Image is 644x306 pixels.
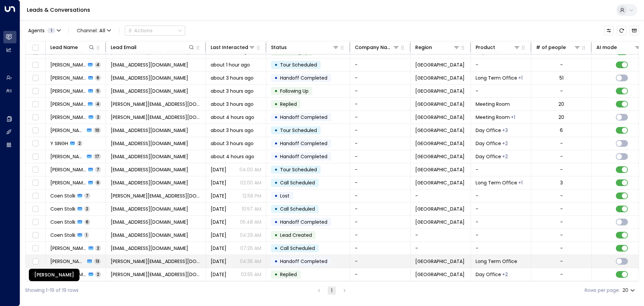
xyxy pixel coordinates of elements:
span: Toggle select all [31,44,40,52]
span: Daniel Teixeira [50,166,86,173]
nav: pagination navigation [315,286,349,295]
td: - [350,255,411,268]
div: 3 [560,179,563,186]
span: about 4 hours ago [211,153,254,160]
span: Abbie Callaghan [50,61,86,68]
span: about 3 hours ago [211,140,254,147]
span: Long Term Office [476,75,517,81]
div: - [560,258,563,265]
span: 6 [95,180,101,185]
td: - [350,268,411,281]
span: Alison LISON [50,88,86,94]
div: - [560,232,563,238]
div: Showing 1-19 of 19 rows [25,287,78,294]
div: Workstation [518,75,523,81]
span: Toggle select row [31,113,40,122]
p: 10:57 AM [242,206,261,212]
div: • [274,112,278,123]
td: - [350,98,411,111]
td: - [350,242,411,255]
div: Region [415,43,432,51]
td: - [411,242,471,255]
div: 6 [560,127,563,134]
p: 04:36 AM [240,258,261,265]
div: Region [415,43,460,51]
div: - [560,61,563,68]
div: Lead Email [111,43,137,51]
span: ruiz.soledad@gmail.com [111,258,201,265]
span: Replied [280,101,297,107]
span: Yesterday [211,166,226,173]
span: MARIA SOLEDAD RUIZ CATELLI [50,258,85,265]
span: stolk.coenjc@gmail.com [111,192,201,199]
span: about 3 hours ago [211,101,254,107]
span: y7976704@gmail.com [111,140,188,147]
p: 04:00 AM [239,166,261,173]
span: turok3000@gmail.com [111,179,188,186]
span: about 3 hours ago [211,75,254,81]
span: Following Up [280,48,309,55]
span: 1 [84,232,89,238]
span: coenstolk75@gmail.com [111,219,188,225]
span: Madrid [415,179,465,186]
div: - [560,245,563,252]
p: 05:48 AM [240,219,261,225]
span: Daniel Vaca [50,179,86,186]
span: Call Scheduled [280,179,315,186]
p: 02:00 AM [240,179,261,186]
td: - [350,189,411,202]
div: - [560,88,563,94]
span: 13 [94,258,101,264]
span: 7 [95,167,101,172]
div: # of people [536,43,566,51]
span: Oct 07, 2025 [211,192,226,199]
div: • [274,98,278,110]
span: Leiden [415,206,465,212]
span: Lead Created [280,232,312,238]
div: Company Name [355,43,399,51]
span: Call Scheduled [280,206,315,212]
div: • [274,229,278,241]
button: Customize [604,26,613,35]
span: Oct 07, 2025 [211,258,226,265]
div: • [274,216,278,228]
td: - [350,124,411,137]
td: - [350,150,411,163]
td: - [350,216,411,228]
td: - [471,189,531,202]
p: 03:55 AM [241,271,261,278]
span: 5 [95,88,101,94]
div: 20 [623,286,636,295]
span: about 3 hours ago [211,127,254,134]
div: Product [476,43,495,51]
td: - [350,58,411,71]
span: 4 [95,101,101,107]
span: Toggle select row [31,205,40,213]
td: - [471,216,531,228]
div: Company Name [355,43,393,51]
span: Toggle select row [31,87,40,95]
span: Handoff Completed [280,114,327,121]
span: 7 [84,193,90,199]
span: Sharvari Pabrekar [50,153,85,160]
p: 04:29 AM [240,232,261,238]
span: dteixeira@gmail.com [111,166,188,173]
span: Oct 07, 2025 [211,245,226,252]
div: Button group with a nested menu [125,26,185,36]
span: singh.yuvraj2006@gmail.com [111,114,201,121]
span: 17 [94,154,101,159]
span: Refresh [617,26,626,35]
span: about 1 hour ago [211,61,250,68]
span: about 3 hours ago [211,88,254,94]
div: - [560,219,563,225]
label: Rows per page: [585,287,620,294]
button: Channel:All [74,26,114,35]
span: 2 [95,245,101,251]
span: Yuvraj Singh [50,114,87,121]
span: Toggle select row [31,100,40,108]
div: • [274,72,278,84]
span: London [415,114,465,121]
div: Video Conference [511,114,515,121]
span: Handoff Completed [280,153,327,160]
div: • [274,203,278,215]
